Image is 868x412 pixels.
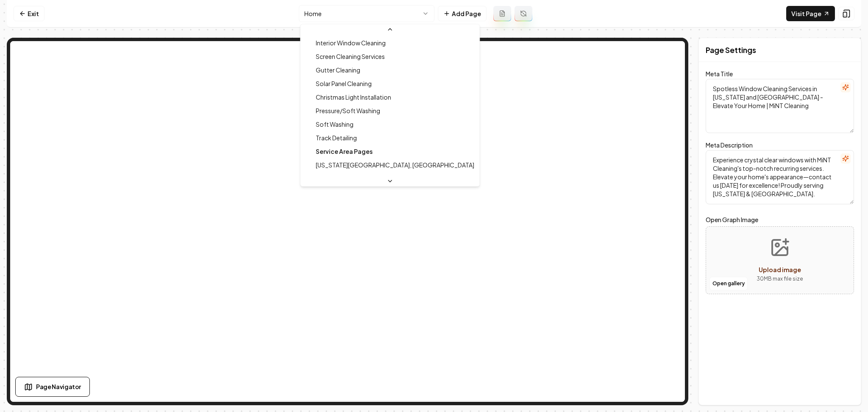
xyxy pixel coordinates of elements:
span: Solar Panel Cleaning [316,79,372,88]
span: Pressure/Soft Washing [316,106,380,115]
span: [US_STATE][GEOGRAPHIC_DATA], [GEOGRAPHIC_DATA] [316,161,474,169]
span: [GEOGRAPHIC_DATA], [GEOGRAPHIC_DATA] [316,174,442,183]
span: Soft Washing [316,120,353,128]
span: Track Detailing [316,134,357,142]
span: Gutter Cleaning [316,66,360,74]
div: Service Area Pages [302,145,478,158]
span: Christmas Light Installation [316,93,391,101]
span: Screen Cleaning Services [316,52,385,61]
span: Interior Window Cleaning [316,39,386,47]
